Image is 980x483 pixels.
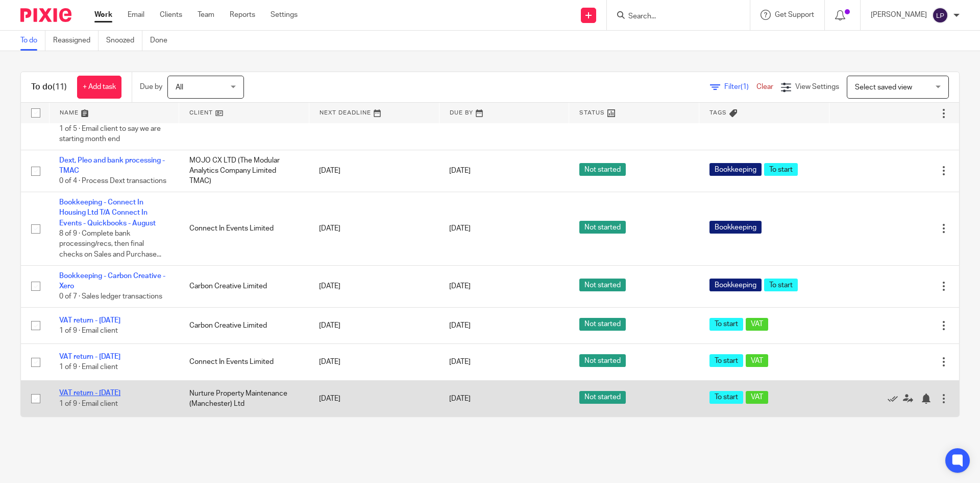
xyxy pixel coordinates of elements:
span: To start [764,279,798,291]
span: To start [709,391,743,404]
td: [DATE] [309,150,439,192]
a: Settings [271,10,298,20]
span: (11) [53,83,67,91]
h1: To do [31,82,67,93]
a: Mark as done [888,394,903,404]
span: [DATE] [449,225,471,232]
span: VAT [746,391,768,404]
span: Not started [579,163,626,176]
span: View Settings [795,83,839,90]
input: Search [627,12,719,21]
td: [DATE] [309,380,439,417]
p: Due by [140,82,162,92]
td: Connect In Events Limited [179,344,309,380]
a: + Add task [77,76,121,99]
td: [DATE] [309,192,439,265]
span: Not started [579,391,626,404]
span: 1 of 9 · Email client [59,364,118,371]
span: Bookkeeping [709,163,762,176]
span: [DATE] [449,358,471,365]
td: Carbon Creative Limited [179,307,309,343]
span: [DATE] [449,395,471,402]
a: Work [94,10,112,20]
span: 1 of 9 · Email client [59,400,118,407]
span: VAT [746,318,768,331]
span: Filter [724,83,756,90]
a: Reports [230,10,255,20]
a: Email [128,10,144,20]
a: Done [150,31,175,51]
td: [DATE] [309,265,439,307]
span: 0 of 7 · Sales ledger transactions [59,293,162,300]
span: 0 of 4 · Process Dext transactions [59,178,166,185]
a: Dext, Pleo and bank processing - TMAC [59,157,165,174]
a: Clients [160,10,182,20]
span: 8 of 9 · Complete bank processing/recs, then final checks on Sales and Purchase... [59,230,161,258]
span: [DATE] [449,322,471,329]
td: Nurture Property Maintenance (Manchester) Ltd [179,380,309,417]
span: All [176,84,183,91]
span: Not started [579,279,626,291]
p: [PERSON_NAME] [871,10,927,20]
span: Get Support [775,11,814,18]
a: Team [198,10,214,20]
span: Bookkeeping [709,279,762,291]
a: Reassigned [53,31,99,51]
span: Not started [579,318,626,331]
a: To do [20,31,45,51]
span: Not started [579,354,626,367]
span: Bookkeeping [709,221,762,234]
td: MOJO CX LTD (The Modular Analytics Company Limited TMAC) [179,150,309,192]
span: Select saved view [855,84,912,91]
span: Tags [709,110,727,116]
a: Bookkeeping - Carbon Creative - Xero [59,272,165,290]
img: svg%3E [932,7,948,24]
span: To start [709,354,743,367]
a: Snoozed [106,31,142,51]
td: [DATE] [309,344,439,380]
span: VAT [746,354,768,367]
a: VAT return - [DATE] [59,353,120,360]
a: Bookkeeping - Connect In Housing Ltd T/A Connect In Events - Quickbooks - August [59,199,156,227]
td: Connect In Events Limited [179,192,309,265]
span: 1 of 9 · Email client [59,327,118,334]
span: 1 of 5 · Email client to say we are starting month end [59,125,161,143]
span: To start [709,318,743,331]
span: (1) [741,83,749,90]
a: VAT return - [DATE] [59,317,120,324]
a: Clear [756,83,773,90]
span: To start [764,163,798,176]
a: VAT return - [DATE] [59,389,120,397]
span: [DATE] [449,283,471,290]
span: [DATE] [449,167,471,174]
td: [DATE] [309,307,439,343]
span: Not started [579,221,626,234]
td: Carbon Creative Limited [179,265,309,307]
img: Pixie [20,8,71,22]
